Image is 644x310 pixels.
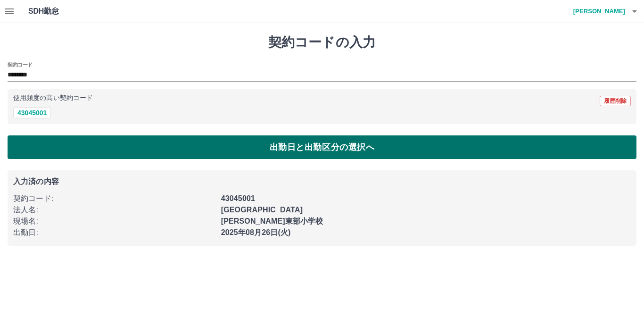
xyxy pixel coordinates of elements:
button: 43045001 [13,107,51,118]
p: 出勤日 : [13,227,215,238]
p: 契約コード : [13,193,215,204]
button: 出勤日と出勤区分の選択へ [8,135,636,159]
b: 43045001 [221,194,255,202]
p: 使用頻度の高い契約コード [13,95,93,101]
h1: 契約コードの入力 [8,34,636,50]
p: 現場名 : [13,216,215,227]
p: 入力済の内容 [13,178,631,185]
button: 履歴削除 [600,96,631,106]
p: 法人名 : [13,204,215,216]
b: [PERSON_NAME]東部小学校 [221,217,323,225]
h2: 契約コード [8,61,33,68]
b: 2025年08月26日(火) [221,228,291,236]
b: [GEOGRAPHIC_DATA] [221,206,303,214]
